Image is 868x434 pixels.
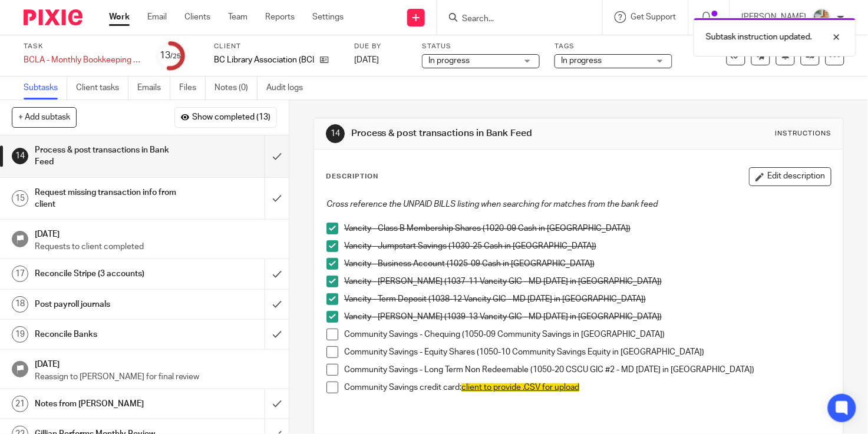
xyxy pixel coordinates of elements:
p: Vancity - [PERSON_NAME] (1039-13 Vancity GIC - MD [DATE] in [GEOGRAPHIC_DATA]) [344,311,831,323]
button: Edit description [749,167,831,186]
a: Work [109,11,130,23]
div: 13 [160,49,181,62]
p: Community Savings - Equity Shares (1050-10 Community Savings Equity in [GEOGRAPHIC_DATA]) [344,346,831,358]
a: Notes (0) [214,77,258,100]
p: Vancity - Jumpstart Savings (1030-25 Cash in [GEOGRAPHIC_DATA]) [344,240,831,252]
a: Audit logs [266,77,312,100]
label: Task [24,42,141,51]
label: Status [422,42,540,51]
h1: Request missing transaction info from client [35,184,180,214]
a: Email [147,11,167,23]
a: Subtasks [24,77,67,100]
label: Client [214,42,339,51]
div: Instructions [775,129,831,138]
label: Due by [354,42,407,51]
div: 15 [12,190,28,207]
p: Community Savings - Chequing (1050-09 Community Savings in [GEOGRAPHIC_DATA]) [344,329,831,340]
h1: Post payroll journals [35,296,180,313]
span: Show completed (13) [192,113,270,122]
p: BC Library Association (BCLA) [214,54,314,66]
button: Show completed (13) [174,107,277,127]
div: 14 [326,124,345,143]
img: Pixie [24,9,82,25]
h1: Notes from [PERSON_NAME] [35,395,180,413]
p: Community Savings - Long Term Non Redeemable (1050-20 CSCU GIC #2 - MD [DATE] in [GEOGRAPHIC_DATA]) [344,364,831,376]
h1: Process & post transactions in Bank Feed [35,141,180,171]
div: 14 [12,148,28,164]
span: [DATE] [354,56,379,64]
h1: [DATE] [35,356,277,370]
a: Emails [137,77,170,100]
p: Reassign to [PERSON_NAME] for final review [35,371,277,383]
span: In progress [561,57,602,65]
h1: Reconcile Banks [35,326,180,343]
a: Client tasks [76,77,128,100]
p: Subtask instruction updated. [706,31,812,43]
h1: [DATE] [35,226,277,240]
div: BCLA - Monthly Bookkeeping - August [24,54,141,66]
p: Vancity - Term Deposit (1038-12 Vancity GIC - MD [DATE] in [GEOGRAPHIC_DATA]) [344,293,831,305]
a: Team [228,11,247,23]
a: Files [179,77,206,100]
p: Vancity - [PERSON_NAME] (1037-11 Vancity GIC - MD [DATE] in [GEOGRAPHIC_DATA]) [344,276,831,287]
a: Clients [184,11,210,23]
p: Requests to client completed [35,241,277,253]
span: client to provide .CSV for upload [461,383,579,392]
p: Vancity - Class B Membership Shares (1020-09 Cash in [GEOGRAPHIC_DATA]) [344,223,831,234]
p: Description [326,172,378,181]
p: Vancity - Business Account (1025-09 Cash in [GEOGRAPHIC_DATA]) [344,258,831,270]
img: MIC.jpg [813,8,831,27]
div: 21 [12,396,28,412]
h1: Reconcile Stripe (3 accounts) [35,265,180,283]
em: Cross reference the UNPAID BILLS listing when searching for matches from the bank feed [326,200,658,208]
div: 18 [12,296,28,313]
p: Community Savings credit card: [344,382,831,393]
div: 19 [12,326,28,343]
button: + Add subtask [12,107,77,127]
span: In progress [428,57,470,65]
div: 17 [12,266,28,282]
h1: Process & post transactions in Bank Feed [351,127,604,140]
a: Reports [265,11,295,23]
a: Settings [312,11,344,23]
small: /25 [170,53,181,59]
